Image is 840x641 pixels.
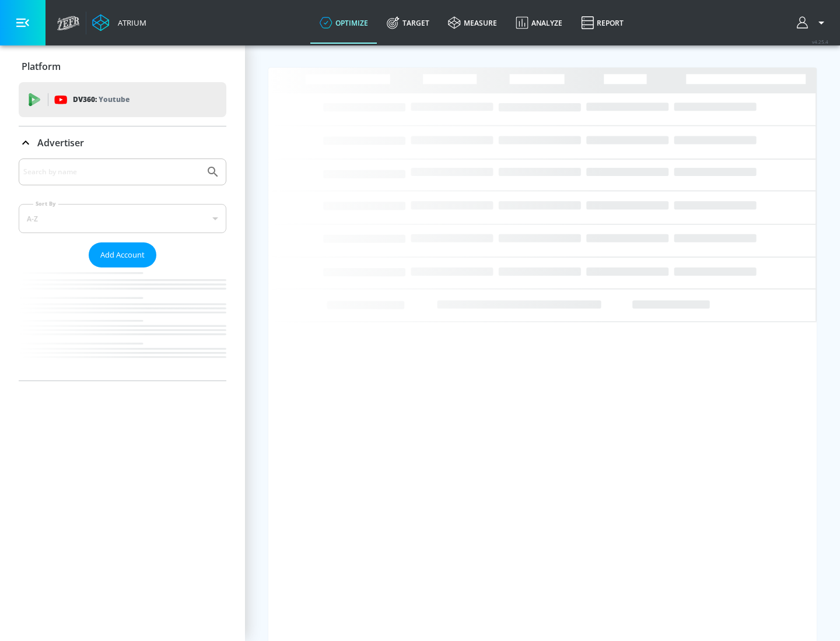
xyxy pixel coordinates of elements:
[92,14,146,31] a: Atrium
[19,50,226,83] div: Platform
[19,159,226,381] div: Advertiser
[572,2,633,44] a: Report
[22,60,61,73] p: Platform
[310,2,377,44] a: optimize
[89,242,156,267] button: Add Account
[377,2,439,44] a: Target
[439,2,506,44] a: measure
[100,248,145,262] span: Add Account
[113,17,146,28] div: Atrium
[23,164,200,179] input: Search by name
[812,38,828,45] span: v 4.25.4
[99,93,129,105] p: Youtube
[73,93,129,106] p: DV360:
[19,126,226,159] div: Advertiser
[19,204,226,233] div: A-Z
[19,82,226,117] div: DV360: Youtube
[33,200,58,207] label: Sort By
[37,136,84,149] p: Advertiser
[19,267,226,381] nav: list of Advertiser
[506,2,572,44] a: Analyze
